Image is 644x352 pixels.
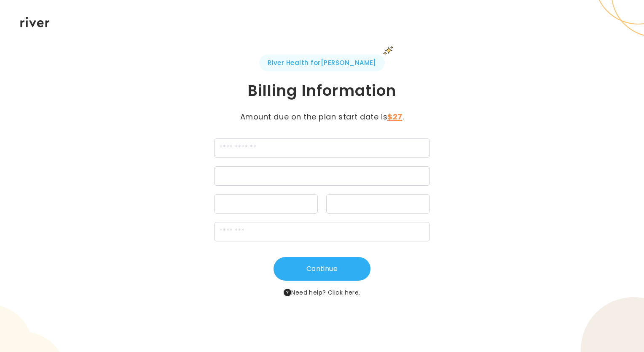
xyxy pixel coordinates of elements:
input: zipCode [214,222,430,241]
span: River Health for [PERSON_NAME] [259,54,385,71]
button: Click here. [328,287,360,298]
span: Need help? [284,287,360,298]
p: Amount due on the plan start date is . [227,111,417,123]
iframe: Secure CVC input frame [332,200,424,208]
h1: Billing Information [168,81,476,101]
iframe: Secure card number input frame [220,173,424,181]
strong: $27 [387,111,402,122]
button: Continue [274,257,370,281]
input: cardName [214,138,430,158]
iframe: Secure expiration date input frame [220,200,312,208]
